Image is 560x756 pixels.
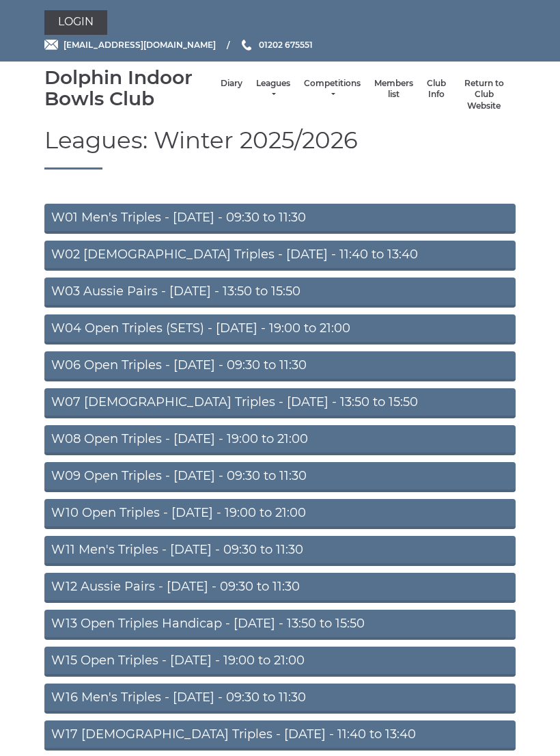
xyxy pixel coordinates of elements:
[242,40,251,51] img: Phone us
[44,40,58,50] img: Email
[374,78,413,100] a: Members list
[304,78,361,100] a: Competitions
[44,462,516,492] a: W09 Open Triples - [DATE] - 09:30 to 11:30
[44,647,516,677] a: W15 Open Triples - [DATE] - 19:00 to 21:00
[44,314,516,345] a: W04 Open Triples (SETS) - [DATE] - 19:00 to 21:00
[44,536,516,566] a: W11 Men's Triples - [DATE] - 09:30 to 11:30
[427,78,446,100] a: Club Info
[460,78,509,112] a: Return to Club Website
[44,128,516,169] h1: Leagues: Winter 2025/2026
[64,40,216,50] span: [EMAIL_ADDRESS][DOMAIN_NAME]
[44,351,516,381] a: W06 Open Triples - [DATE] - 09:30 to 11:30
[44,204,516,234] a: W01 Men's Triples - [DATE] - 09:30 to 11:30
[44,684,516,714] a: W16 Men's Triples - [DATE] - 09:30 to 11:30
[44,499,516,529] a: W10 Open Triples - [DATE] - 19:00 to 21:00
[240,38,313,51] a: Phone us 01202 675551
[221,78,242,90] a: Diary
[44,388,516,418] a: W07 [DEMOGRAPHIC_DATA] Triples - [DATE] - 13:50 to 15:50
[44,278,516,308] a: W03 Aussie Pairs - [DATE] - 13:50 to 15:50
[44,573,516,603] a: W12 Aussie Pairs - [DATE] - 09:30 to 11:30
[44,67,214,109] div: Dolphin Indoor Bowls Club
[44,241,516,271] a: W02 [DEMOGRAPHIC_DATA] Triples - [DATE] - 11:40 to 13:40
[44,425,516,455] a: W08 Open Triples - [DATE] - 19:00 to 21:00
[44,10,107,35] a: Login
[44,38,216,51] a: Email [EMAIL_ADDRESS][DOMAIN_NAME]
[44,610,516,640] a: W13 Open Triples Handicap - [DATE] - 13:50 to 15:50
[259,40,313,50] span: 01202 675551
[256,78,290,100] a: Leagues
[44,720,516,751] a: W17 [DEMOGRAPHIC_DATA] Triples - [DATE] - 11:40 to 13:40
